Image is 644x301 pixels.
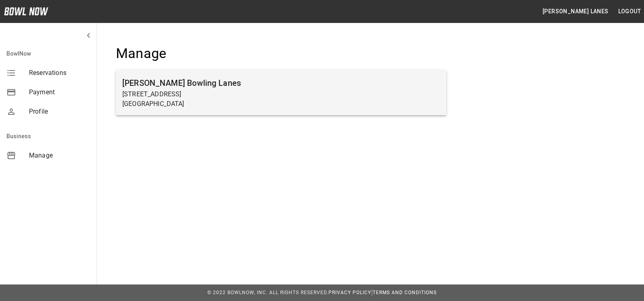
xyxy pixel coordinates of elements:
[29,68,90,78] span: Reservations
[4,7,48,15] img: logo
[29,107,90,116] span: Profile
[122,99,440,109] p: [GEOGRAPHIC_DATA]
[122,89,440,99] p: [STREET_ADDRESS]
[207,290,328,295] span: © 2022 BowlNow, Inc. All Rights Reserved.
[116,45,446,62] h4: Manage
[539,4,612,19] button: [PERSON_NAME] Lanes
[373,290,437,295] a: Terms and Conditions
[29,87,90,97] span: Payment
[29,151,90,160] span: Manage
[122,77,440,89] h6: [PERSON_NAME] Bowling Lanes
[328,290,371,295] a: Privacy Policy
[615,4,644,19] button: Logout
